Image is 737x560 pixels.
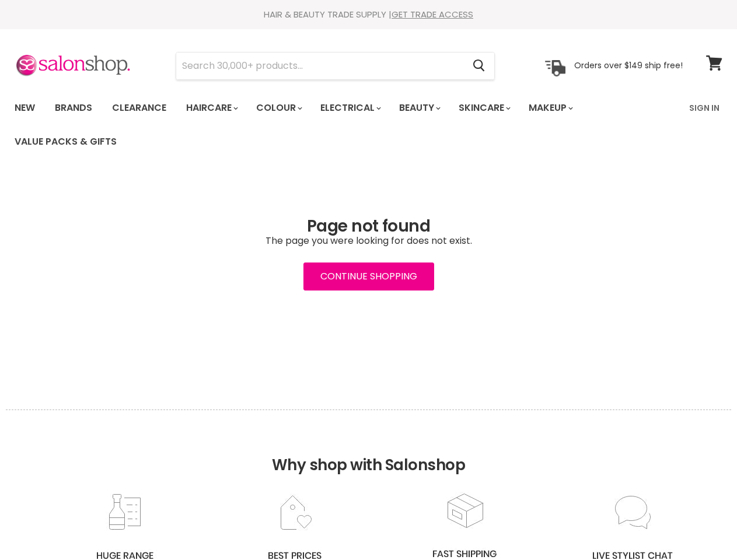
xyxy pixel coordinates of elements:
[15,217,722,236] h1: Page not found
[312,96,388,120] a: Electrical
[247,96,309,120] a: Colour
[6,96,44,120] a: New
[6,91,682,159] ul: Main menu
[303,262,434,290] a: Continue Shopping
[450,96,518,120] a: Skincare
[463,52,494,79] button: Search
[6,129,125,154] a: Value Packs & Gifts
[682,96,726,120] a: Sign In
[520,96,580,120] a: Makeup
[390,96,448,120] a: Beauty
[6,409,731,492] h2: Why shop with Salonshop
[176,52,495,80] form: Product
[177,96,245,120] a: Haircare
[392,8,473,20] a: GET TRADE ACCESS
[103,96,175,120] a: Clearance
[15,236,722,246] p: The page you were looking for does not exist.
[46,96,101,120] a: Brands
[574,60,683,71] p: Orders over $149 ship free!
[176,52,463,79] input: Search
